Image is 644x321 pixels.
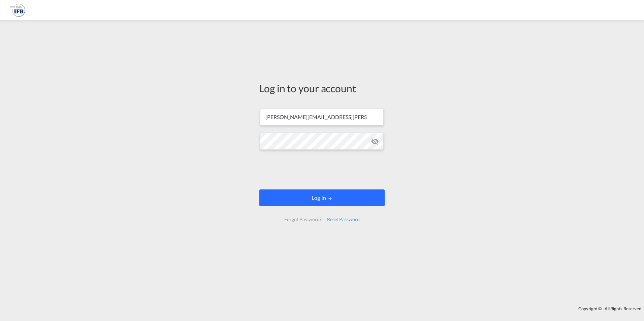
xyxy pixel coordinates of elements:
div: Forgot Password? [282,213,324,225]
img: b628ab10256c11eeb52753acbc15d091.png [10,3,25,18]
input: Enter email/phone number [260,109,384,126]
div: Log in to your account [259,81,385,95]
md-icon: icon-eye-off [371,137,379,145]
div: Reset Password [324,213,362,225]
button: LOGIN [259,189,385,206]
iframe: reCAPTCHA [271,156,373,183]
